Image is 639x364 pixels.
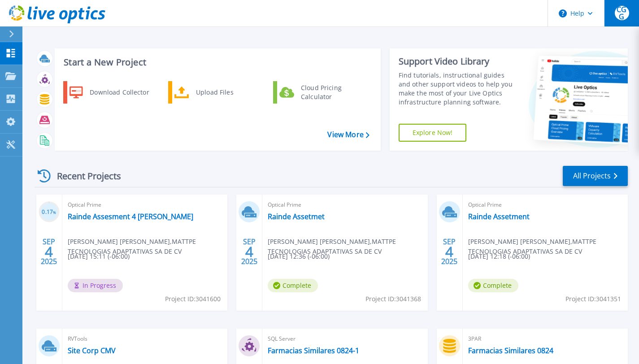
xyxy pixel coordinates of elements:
a: Upload Files [168,81,260,104]
span: [PERSON_NAME] [PERSON_NAME] , MATTPE TECNOLOGIAS ADAPTATIVAS SA DE CV [68,237,227,256]
div: SEP 2025 [241,235,258,268]
span: [PERSON_NAME] [PERSON_NAME] , MATTPE TECNOLOGIAS ADAPTATIVAS SA DE CV [468,237,628,256]
a: All Projects [563,166,628,186]
div: Download Collector [85,83,153,101]
div: Upload Files [191,83,258,101]
span: Project ID: 3041600 [165,294,221,304]
h3: 0.17 [39,207,60,217]
span: SQL Server [268,334,422,344]
span: % [53,210,56,215]
a: Explore Now! [399,124,467,142]
span: 3PAR [468,334,622,344]
div: Find tutorials, instructional guides and other support videos to help you make the most of your L... [399,71,517,107]
a: Rainde Assetmet [268,212,325,221]
span: Complete [468,279,518,292]
span: 4 [245,248,253,256]
a: Farmacias Similares 0824 [468,346,553,355]
div: Support Video Library [399,56,517,67]
a: Download Collector [63,81,155,104]
a: View More [327,130,369,139]
span: Optical Prime [268,200,422,210]
a: Site Corp CMV [68,346,116,355]
div: SEP 2025 [441,235,458,268]
a: Rainde Assesment 4 [PERSON_NAME] [68,212,193,221]
div: SEP 2025 [40,235,57,268]
a: Rainde Assetment [468,212,530,221]
div: Cloud Pricing Calculator [296,83,363,101]
span: [DATE] 12:36 (-06:00) [268,251,330,261]
span: Optical Prime [468,200,622,210]
span: Project ID: 3041368 [365,294,421,304]
span: [DATE] 12:18 (-06:00) [468,251,530,261]
span: CGG [615,6,629,20]
h3: Start a New Project [64,57,369,67]
span: 4 [445,248,453,256]
span: Optical Prime [68,200,222,210]
a: Farmacias Similares 0824-1 [268,346,359,355]
span: Complete [268,279,318,292]
div: Recent Projects [35,165,133,187]
span: RVTools [68,334,222,344]
span: 4 [45,248,53,256]
span: In Progress [68,279,123,292]
span: Project ID: 3041351 [565,294,621,304]
span: [DATE] 15:11 (-06:00) [68,251,130,261]
span: [PERSON_NAME] [PERSON_NAME] , MATTPE TECNOLOGIAS ADAPTATIVAS SA DE CV [268,237,427,256]
a: Cloud Pricing Calculator [273,81,365,104]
